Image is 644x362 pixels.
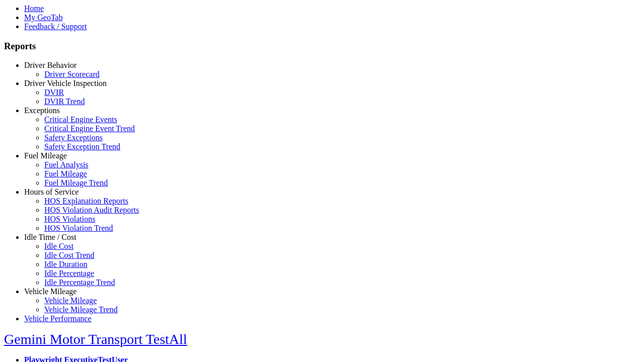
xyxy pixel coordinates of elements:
a: Vehicle Mileage [24,287,76,296]
a: HOS Violation Trend [44,224,113,232]
a: HOS Explanation Reports [44,197,128,205]
a: Fuel Analysis [44,160,89,169]
a: Critical Engine Events [44,115,117,124]
a: DVIR Trend [44,97,85,106]
a: Idle Time / Cost [24,233,76,241]
a: Gemini Motor Transport TestAll [4,331,187,347]
a: HOS Violations [44,215,95,223]
a: Hours of Service [24,188,78,196]
a: DVIR [44,88,64,97]
a: Driver Scorecard [44,70,100,78]
a: Idle Duration [44,260,88,268]
a: Home [24,4,44,13]
a: Vehicle Mileage Trend [44,305,118,314]
a: My GeoTab [24,13,63,22]
a: Exceptions [24,106,60,115]
a: Idle Percentage Trend [44,278,115,287]
a: Safety Exceptions [44,133,103,142]
a: Fuel Mileage [24,151,67,160]
a: Driver Behavior [24,61,76,69]
a: Idle Cost [44,242,73,250]
a: Idle Percentage [44,269,94,278]
a: HOS Violation Audit Reports [44,206,139,214]
a: Critical Engine Event Trend [44,124,135,133]
h3: Reports [4,41,640,52]
a: Vehicle Mileage [44,296,97,305]
a: Driver Vehicle Inspection [24,79,107,87]
a: Fuel Mileage [44,169,87,178]
a: Fuel Mileage Trend [44,178,108,187]
a: Idle Cost Trend [44,251,95,259]
a: Safety Exception Trend [44,142,120,151]
a: Vehicle Performance [24,314,92,323]
a: Feedback / Support [24,22,87,31]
